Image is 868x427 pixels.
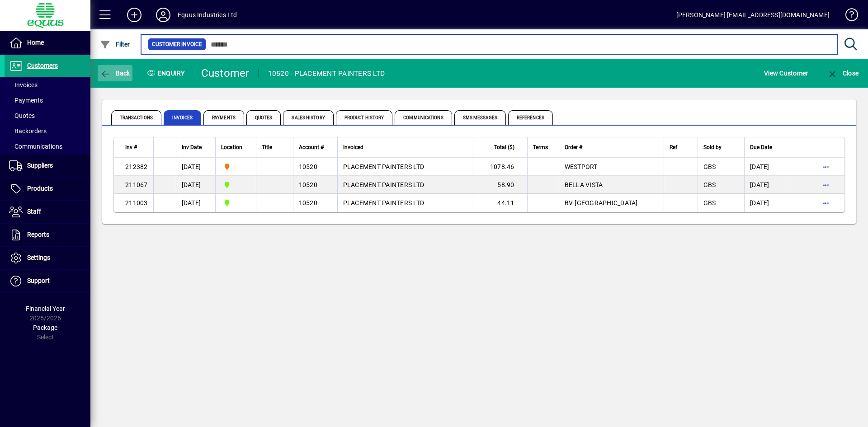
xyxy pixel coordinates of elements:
[825,65,861,81] button: Close
[473,176,527,194] td: 58.90
[5,224,90,246] a: Reports
[827,70,859,77] span: Close
[703,181,716,188] span: GBS
[164,110,201,125] span: Invoices
[343,142,467,152] div: Invoiced
[9,143,62,150] span: Communications
[764,66,808,80] span: View Customer
[182,142,202,152] span: Inv Date
[27,185,53,192] span: Products
[744,194,786,212] td: [DATE]
[5,139,90,154] a: Communications
[120,7,149,23] button: Add
[176,194,215,212] td: [DATE]
[703,163,716,170] span: GBS
[343,163,425,170] span: PLACEMENT PAINTERS LTD
[508,110,553,125] span: References
[343,199,425,206] span: PLACEMENT PAINTERS LTD
[670,142,692,152] div: Ref
[27,162,53,169] span: Suppliers
[5,123,90,139] a: Backorders
[299,142,324,152] span: Account #
[98,65,132,81] button: Back
[703,199,716,206] span: GBS
[750,142,780,152] div: Due Date
[5,178,90,200] a: Products
[98,36,132,52] button: Filter
[703,142,722,152] span: Sold by
[343,181,425,188] span: PLACEMENT PAINTERS LTD
[839,2,857,31] a: Knowledge Base
[454,110,506,125] span: SMS Messages
[744,158,786,176] td: [DATE]
[178,8,237,22] div: Equus Industries Ltd
[819,178,833,192] button: More options
[299,181,317,188] span: 10520
[299,163,317,170] span: 10520
[819,196,833,210] button: More options
[5,77,90,93] a: Invoices
[9,127,47,135] span: Backorders
[203,110,244,125] span: Payments
[140,66,194,80] div: Enquiry
[182,142,210,152] div: Inv Date
[149,7,178,23] button: Profile
[27,254,50,261] span: Settings
[27,277,50,284] span: Support
[299,199,317,206] span: 10520
[125,181,148,188] span: 211067
[299,142,332,152] div: Account #
[5,108,90,123] a: Quotes
[395,110,452,125] span: Communications
[152,40,202,49] span: Customer Invoice
[201,66,250,80] div: Customer
[817,65,868,81] app-page-header-button: Close enquiry
[676,8,830,22] div: [PERSON_NAME] [EMAIL_ADDRESS][DOMAIN_NAME]
[221,198,250,208] span: 1B BLENHEIM
[26,305,65,312] span: Financial Year
[5,270,90,292] a: Support
[762,65,810,81] button: View Customer
[479,142,523,152] div: Total ($)
[533,142,548,152] span: Terms
[221,142,250,152] div: Location
[565,142,582,152] span: Order #
[125,199,148,206] span: 211003
[5,32,90,54] a: Home
[33,324,57,331] span: Package
[125,142,148,152] div: Inv #
[565,142,659,152] div: Order #
[221,180,250,190] span: 1B BLENHEIM
[27,62,58,69] span: Customers
[9,81,38,89] span: Invoices
[5,93,90,108] a: Payments
[268,66,385,81] div: 10520 - PLACEMENT PAINTERS LTD
[27,208,41,215] span: Staff
[473,194,527,212] td: 44.11
[283,110,333,125] span: Sales History
[494,142,514,152] span: Total ($)
[262,142,272,152] span: Title
[819,160,833,174] button: More options
[176,176,215,194] td: [DATE]
[9,97,43,104] span: Payments
[565,163,598,170] span: WESTPORT
[565,181,603,188] span: BELLA VISTA
[262,142,288,152] div: Title
[670,142,677,152] span: Ref
[5,155,90,177] a: Suppliers
[100,70,130,77] span: Back
[336,110,393,125] span: Product History
[111,110,161,125] span: Transactions
[125,163,148,170] span: 212382
[90,65,140,81] app-page-header-button: Back
[473,158,527,176] td: 1078.46
[703,142,739,152] div: Sold by
[176,158,215,176] td: [DATE]
[27,231,49,238] span: Reports
[5,201,90,223] a: Staff
[125,142,137,152] span: Inv #
[5,247,90,269] a: Settings
[343,142,363,152] span: Invoiced
[9,112,35,119] span: Quotes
